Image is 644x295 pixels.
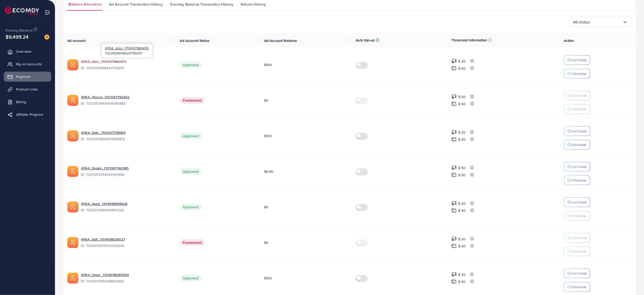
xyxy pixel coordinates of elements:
span: All status [573,18,590,26]
span: Ecomdy Balance Transaction History [170,2,233,7]
div: <span class='underline'>41164_Saif_1704998129027</span></br>7322910975102009345 [81,237,172,248]
span: Ad account [67,38,86,43]
span: Punishment [180,97,205,104]
p: Withdraw [571,213,586,219]
p: Threshold information [451,37,487,43]
span: ID: 7323553734024347650 [81,172,172,177]
span: Ad Account Transaction History [109,2,163,7]
img: ic-ads-acc.e4c84228.svg [67,95,78,106]
img: ic-ads-acc.e4c84228.svg [67,273,78,284]
a: Affiliate Program [4,109,51,120]
a: My ad accounts [4,59,51,69]
span: Approved [180,62,202,68]
p: $ 25 [458,129,466,135]
span: Product Links [16,87,38,92]
a: 41164_dalo_1705147980455 [81,59,172,64]
p: Withdraw [571,177,586,183]
img: top-up amount [451,279,457,284]
iframe: Chat [623,272,640,291]
img: top-up amount [451,165,457,170]
p: Withdraw [571,284,586,290]
img: ic-ads-acc.e4c84228.svg [67,130,78,141]
span: Refund History [241,2,266,7]
p: $ 20 [458,58,466,64]
img: top-up amount [451,172,457,178]
span: ID: 7323553945044090882 [81,101,172,106]
button: Add Fund [564,91,590,100]
img: top-up amount [451,208,457,213]
a: 41164_Yasser_1705147799462 [81,95,172,100]
img: top-up amount [451,58,457,64]
span: $100 [264,62,272,67]
span: My ad accounts [16,62,42,67]
div: <span class='underline'>41164_Sakr_1705147778994</span></br>7323553830405455873 [81,130,172,142]
span: Balance Allocation [69,2,102,7]
img: top-up amount [451,130,457,135]
img: ic-ads-acc.e4c84228.svg [67,237,78,248]
p: $ 25 [458,272,466,278]
a: Overview [4,46,51,56]
p: $ 50 [458,165,466,171]
img: ic-ads-acc.e4c84228.svg [67,201,78,213]
button: Withdraw [564,104,590,114]
button: Withdraw [564,175,590,185]
span: Affiliate Program [16,112,43,117]
span: $0 [264,204,268,210]
button: Add Fund [564,233,590,243]
a: Product Links [4,84,51,94]
img: ic-ads-acc.e4c84228.svg [67,166,78,177]
span: Overview [16,49,31,54]
span: ID: 7323554648424759297 [81,65,172,70]
img: menu [44,10,50,15]
p: Withdraw [571,71,586,77]
p: Withdraw [571,248,586,254]
p: $ 50 [458,208,466,214]
p: Add Fund [571,199,587,205]
a: 41164_Shakir_1705147746585 [81,166,172,171]
button: Add Fund [564,162,590,171]
p: Withdraw [571,106,586,112]
p: Auto top-up [356,37,375,43]
p: Add Fund [571,93,587,99]
img: top-up amount [451,243,457,249]
img: top-up amount [451,101,457,106]
img: ic-ads-acc.e4c84228.svg [67,59,78,70]
p: $ 20 [458,200,466,206]
a: 41164_Saif_1704998129027 [81,237,172,242]
a: Billing [4,97,51,107]
button: Withdraw [564,282,590,292]
img: top-up amount [451,94,457,99]
span: $0 [264,98,268,103]
p: $ 50 [458,136,466,142]
span: Ad Account Status [180,38,210,43]
p: $ 50 [458,243,466,249]
p: Add Fund [571,270,587,276]
span: $100 [264,133,272,138]
a: 41164_Omar_1704998087649 [81,272,172,277]
img: top-up amount [451,236,457,242]
button: Add Fund [564,197,590,207]
a: 41164_Sakr_1705147778994 [81,130,172,135]
p: $ 50 [458,172,466,178]
span: $9,493.24 [8,25,26,49]
img: top-up amount [451,66,457,71]
span: Approved [180,133,202,139]
span: ID: 7322910975102009345 [81,243,172,248]
span: ID: 7323553830405455873 [81,136,172,141]
button: Withdraw [564,140,590,150]
div: Search for option [569,17,632,27]
div: <span class='underline'>41164_Asad_1704998163628</span></br>7322911256606900225 [81,201,172,213]
div: <span class='underline'>41164_Shakir_1705147746585</span></br>7323553734024347650 [81,166,172,177]
p: $ 50 [458,279,466,285]
p: $ 50 [458,65,466,71]
span: Action [564,38,574,43]
img: logo [5,7,39,15]
span: Ad Account Balance [264,38,297,43]
a: Payment [4,72,51,82]
p: $ 50 [458,94,466,100]
p: Add Fund [571,57,587,63]
img: top-up amount [451,201,457,206]
button: Withdraw [564,247,590,256]
img: top-up amount [451,137,457,142]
